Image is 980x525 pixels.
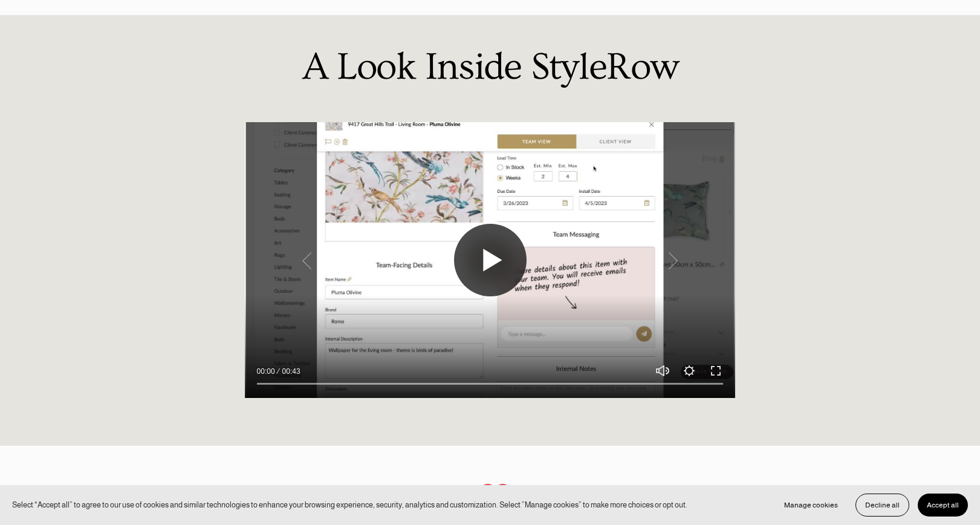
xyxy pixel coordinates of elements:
[278,365,303,377] div: Duration
[257,365,278,377] div: Current time
[927,501,959,509] span: Accept all
[454,224,527,296] button: Play
[865,501,900,509] span: Decline all
[775,494,847,517] button: Manage cookies
[67,478,913,519] p: Designers ❤️ StyleRow
[257,380,724,388] input: Seek
[918,494,968,517] button: Accept all
[784,501,838,509] span: Manage cookies
[12,499,687,510] p: Select “Accept all” to agree to our use of cookies and similar technologies to enhance your brows...
[855,494,909,517] button: Decline all
[138,47,842,88] h1: A Look Inside StyleRow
